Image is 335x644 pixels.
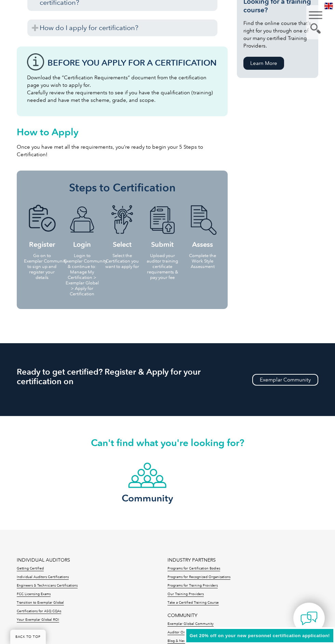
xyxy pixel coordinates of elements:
a: Our Training Providers [167,592,204,597]
a: Transition to Exemplar Global [17,601,64,605]
img: icon-blue-doc-search.png [185,205,220,235]
a: INDUSTRY PARTNERS [167,557,216,563]
p: Once you have met all the requirements, you’re ready to begin your 5 Steps to Certification! [17,143,228,158]
a: Community [113,462,182,502]
p: Go on to Exemplar Community to sign up and register your details [24,253,60,280]
a: BACK TO TOP [10,630,46,644]
img: en [324,3,333,9]
a: INDIVIDUAL AUDITORS [17,557,70,563]
h4: Select [104,205,140,248]
p: Find the online course that’s right for you through one of our many certified Training Providers. [243,19,312,50]
h3: Community [119,494,175,502]
a: Individual Auditors Certifications [17,575,69,580]
img: icon-blue-doc-arrow.png [144,205,180,235]
h2: How to Apply [17,126,228,137]
h4: Submit [144,205,180,248]
a: COMMUNITY [167,613,197,618]
a: Engineers & Technicians Certifications [17,583,78,588]
h4: Register [24,205,60,248]
a: FCC Licensing Exams [17,592,51,597]
a: Programs for Recognized Organizations [167,575,230,580]
a: Take a Certified Training Course [167,601,219,605]
img: icon-blue-finger-button.png [104,205,140,235]
p: Complete the Work Style Assessment [185,253,220,269]
a: Programs for Certification Bodies [167,566,220,571]
p: Select the Certification you want to apply for [104,253,140,269]
a: Getting Certified [17,566,44,571]
a: Auditor Online [167,630,192,635]
h4: Login [64,205,100,248]
h4: Assess [185,205,220,248]
img: icon-blue-laptop-male.png [64,205,100,235]
a: Exemplar Global Community [167,622,214,627]
img: icon-blue-doc-tick.png [24,205,60,235]
h3: How do I apply for certification? [27,19,217,36]
a: Blog & News [167,639,188,644]
a: Programs for Training Providers [167,583,218,588]
a: Learn More [243,57,284,70]
img: contact-chat.png [300,610,318,627]
h3: Before You Apply For a Certification [48,58,217,67]
a: Exemplar Community [252,374,318,386]
a: Certifications for ASQ CQAs [17,609,61,614]
h2: Ready to get certified? Register & Apply for your certification on [17,367,318,386]
span: Get 20% off on your new personnel certification application! [190,633,330,638]
p: Login to Exemplar Community & continue to: Manage My Certification > Exemplar Global > Apply for ... [64,253,100,297]
h2: Can't find what you're looking for? [17,437,318,448]
p: Upload your auditor training certificate requirements & pay your fee [144,253,180,280]
h3: Steps to Certification [22,181,223,194]
a: Your Exemplar Global ROI [17,618,59,622]
img: icon-community.webp [128,462,167,488]
p: Download the “Certification Requirements” document from the certification page you wish to apply ... [27,74,217,104]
